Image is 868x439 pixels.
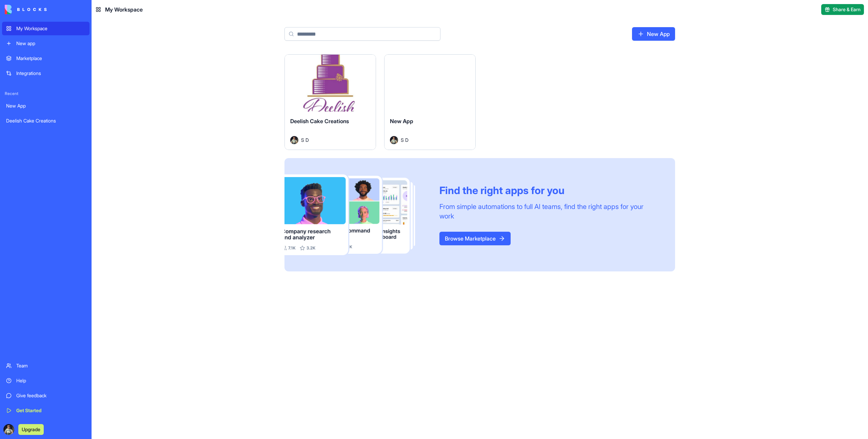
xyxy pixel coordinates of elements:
div: Help [16,377,85,384]
div: Find the right apps for you [439,184,659,196]
div: From simple automations to full AI teams, find the right apps for your work [439,202,659,221]
a: Help [2,374,90,387]
a: New App [632,27,675,41]
div: Integrations [16,70,85,77]
span: S D [301,136,309,144]
a: New App [2,99,90,113]
a: Upgrade [18,426,44,433]
a: Deelish Cake Creations [2,114,90,128]
button: Upgrade [18,424,44,435]
a: Give feedback [2,389,90,402]
img: ACg8ocJVEP1nDqxMatDtjXCupuMwW5TaZ37WCBxv71b8SlQ25gjS4jc=s96-c [3,424,14,435]
span: S D [401,136,409,144]
span: Deelish Cake Creations [290,118,349,125]
span: Recent [2,91,90,96]
a: Marketplace [2,52,90,65]
img: Frame_181_egmpey.png [284,174,429,255]
div: Deelish Cake Creations [6,117,85,124]
span: My Workspace [105,5,143,14]
a: Deelish Cake CreationsAvatarS D [284,54,376,150]
img: Avatar [290,136,298,144]
div: Get Started [16,407,85,414]
a: Get Started [2,404,90,417]
button: Share & Earn [821,4,864,15]
img: logo [5,5,47,14]
a: Integrations [2,66,90,80]
a: My Workspace [2,22,90,35]
div: New App [6,102,85,109]
div: My Workspace [16,25,85,32]
a: New app [2,37,90,50]
div: Give feedback [16,392,85,399]
div: Team [16,362,85,369]
img: Avatar [390,136,398,144]
a: Team [2,359,90,373]
a: Browse Marketplace [439,232,511,245]
a: New AppAvatarS D [384,54,476,150]
div: New app [16,40,85,47]
span: Share & Earn [833,6,861,13]
div: Marketplace [16,55,85,62]
span: New App [390,118,413,125]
